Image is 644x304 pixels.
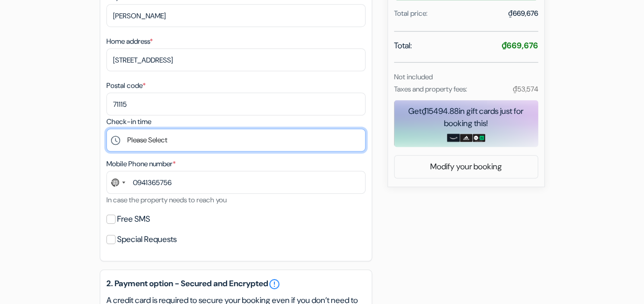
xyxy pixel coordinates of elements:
[106,159,176,169] label: Mobile Phone number
[447,134,460,142] img: amazon-card-no-text.png
[394,8,428,19] div: Total price:
[472,134,485,142] img: uber-uber-eats-card.png
[394,72,433,81] small: Not included
[394,84,467,94] small: Taxes and property fees:
[117,212,150,226] label: Free SMS
[106,195,227,204] small: In case the property needs to reach you
[422,106,459,116] span: ₫15494.88
[508,8,538,19] div: ₫669,676
[106,278,366,290] h5: 2. Payment option - Secured and Encrypted
[501,40,538,51] strong: ₫669,676
[106,36,153,47] label: Home address
[268,278,281,290] a: error_outline
[512,84,538,94] small: ₫53,574
[107,171,130,193] button: Select country
[460,134,472,142] img: adidas-card.png
[394,105,538,130] div: Get in gift cards just for booking this!
[395,157,538,176] a: Modify your booking
[394,40,412,52] span: Total:
[106,80,146,91] label: Postal code
[106,116,151,127] label: Check-in time
[117,232,177,247] label: Special Requests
